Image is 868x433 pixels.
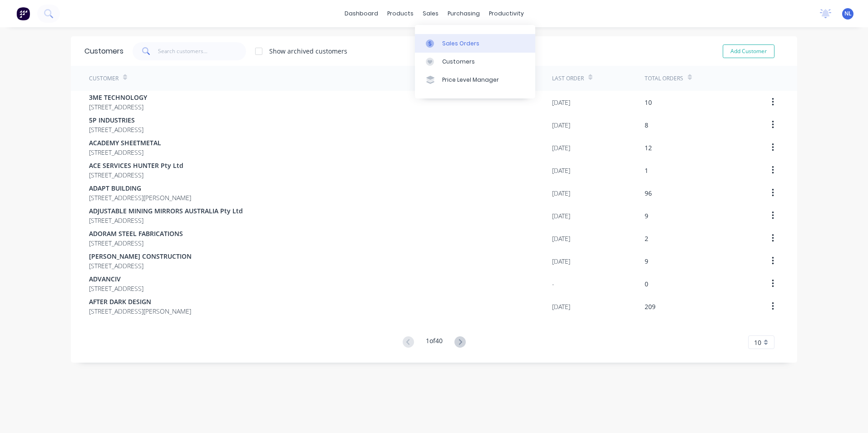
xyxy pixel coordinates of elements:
[484,7,528,20] div: productivity
[552,279,554,289] div: -
[844,10,852,18] span: NL
[645,302,656,311] div: 209
[89,229,183,238] span: ADORAM STEEL FABRICATIONS
[552,143,570,153] div: [DATE]
[552,120,570,130] div: [DATE]
[415,34,535,52] a: Sales Orders
[723,44,774,58] button: Add Customer
[84,46,123,57] div: Customers
[89,170,183,180] span: [STREET_ADDRESS]
[89,274,143,284] span: ADVANCIV
[89,297,191,306] span: AFTER DARK DESIGN
[89,74,118,83] div: Customer
[552,166,570,175] div: [DATE]
[89,216,243,225] span: [STREET_ADDRESS]
[552,234,570,243] div: [DATE]
[552,74,584,83] div: Last Order
[645,120,648,130] div: 8
[89,138,161,148] span: ACADEMY SHEETMETAL
[426,336,443,349] div: 1 of 40
[89,284,143,293] span: [STREET_ADDRESS]
[89,93,147,102] span: 3ME TECHNOLOGY
[383,7,418,20] div: products
[442,58,475,66] div: Customers
[89,115,143,125] span: 5P INDUSTRIES
[89,238,183,248] span: [STREET_ADDRESS]
[89,161,183,170] span: ACE SERVICES HUNTER Pty Ltd
[89,261,192,271] span: [STREET_ADDRESS]
[645,211,648,221] div: 9
[89,306,191,316] span: [STREET_ADDRESS][PERSON_NAME]
[89,183,191,193] span: ADAPT BUILDING
[645,256,648,266] div: 9
[645,98,652,107] div: 10
[89,102,147,112] span: [STREET_ADDRESS]
[158,42,247,60] input: Search customers...
[418,7,443,20] div: sales
[442,39,479,48] div: Sales Orders
[645,188,652,198] div: 96
[16,7,30,20] img: Factory
[645,166,648,175] div: 1
[89,206,243,216] span: ADJUSTABLE MINING MIRRORS AUSTRALIA Pty Ltd
[645,74,683,83] div: Total Orders
[552,302,570,311] div: [DATE]
[89,251,192,261] span: [PERSON_NAME] CONSTRUCTION
[552,188,570,198] div: [DATE]
[89,125,143,134] span: [STREET_ADDRESS]
[552,256,570,266] div: [DATE]
[415,53,535,71] a: Customers
[645,143,652,153] div: 12
[645,279,648,289] div: 0
[443,7,484,20] div: purchasing
[552,211,570,221] div: [DATE]
[89,193,191,202] span: [STREET_ADDRESS][PERSON_NAME]
[89,148,161,157] span: [STREET_ADDRESS]
[442,76,499,84] div: Price Level Manager
[754,338,761,347] span: 10
[552,98,570,107] div: [DATE]
[269,46,347,56] div: Show archived customers
[340,7,383,20] a: dashboard
[415,71,535,89] a: Price Level Manager
[645,234,648,243] div: 2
